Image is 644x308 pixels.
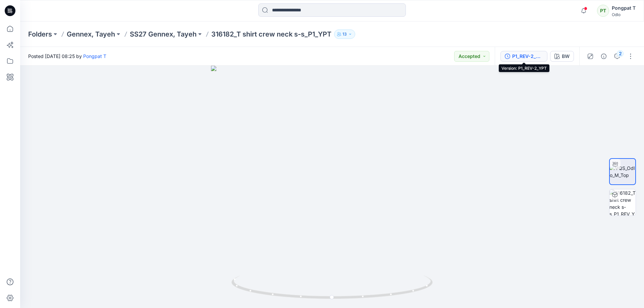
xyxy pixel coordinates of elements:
[550,51,574,62] button: BW
[609,189,636,215] img: 316182_T shirt crew neck s-s_P1_REV_YPT BW
[342,30,347,38] p: 13
[617,50,624,57] div: 2
[612,12,636,17] div: Odlo
[512,53,543,60] div: P1_REV-2_YPT
[67,29,115,39] a: Gennex, Tayeh
[28,29,52,39] a: Folders
[612,4,636,12] div: Pongpat T
[28,53,106,60] span: Posted [DATE] 08:25 by
[83,53,106,59] a: Pongpat T
[610,165,635,179] img: VQS_Odlo_M_Top
[597,5,609,17] div: PT
[598,51,609,62] button: Details
[130,29,197,39] a: SS27 Gennex, Tayeh
[334,29,355,39] button: 13
[612,51,623,62] button: 2
[562,53,570,60] div: BW
[211,29,331,39] p: 316182_T shirt crew neck s-s_P1_YPT
[500,51,547,62] button: P1_REV-2_YPT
